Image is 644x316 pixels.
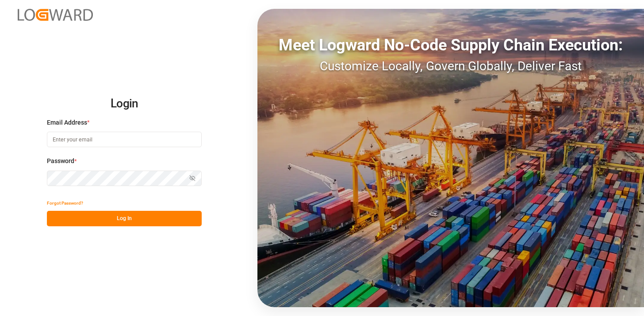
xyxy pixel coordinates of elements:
span: Email Address [47,118,87,127]
div: Customize Locally, Govern Globally, Deliver Fast [257,57,644,76]
input: Enter your email [47,132,202,147]
div: Meet Logward No-Code Supply Chain Execution: [257,33,644,57]
span: Password [47,156,74,166]
img: Logward_new_orange.png [18,9,93,21]
button: Forgot Password? [47,195,83,211]
button: Log In [47,211,202,226]
h2: Login [47,90,202,118]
